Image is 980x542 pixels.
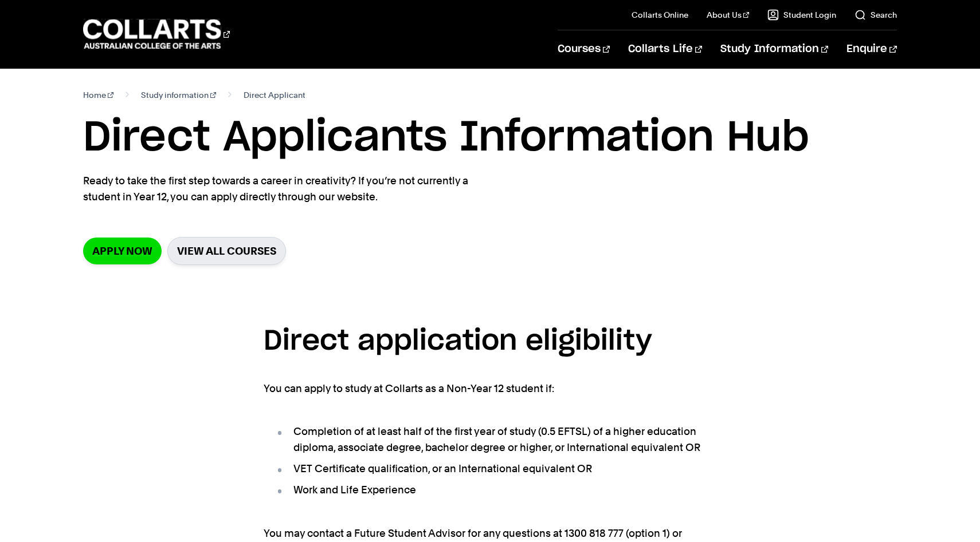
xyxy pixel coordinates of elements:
[632,9,688,21] a: Collarts Online
[141,87,216,103] a: Study information
[83,18,230,50] div: Go to homepage
[558,30,610,68] a: Courses
[83,173,501,205] p: Ready to take the first step towards a career in creativity? If you’re not currently a student in...
[275,424,716,456] li: Completion of at least half of the first year of study (0.5 EFTSL) of a higher education diploma,...
[264,381,716,397] p: You can apply to study at Collarts as a Non-Year 12 student if:
[244,87,305,103] span: Direct Applicant
[767,9,836,21] a: Student Login
[707,9,749,21] a: About Us
[83,87,113,103] a: Home
[275,461,716,477] li: VET Certificate qualification, or an International equivalent OR
[264,320,716,364] h3: Direct application eligibility
[846,30,896,68] a: Enquire
[167,237,286,265] a: VIEW ALL COURSES
[83,238,162,264] a: Apply Now
[854,9,897,21] a: Search
[720,30,828,68] a: Study Information
[83,112,896,164] h1: Direct Applicants Information Hub
[628,30,702,68] a: Collarts Life
[275,482,716,498] li: Work and Life Experience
